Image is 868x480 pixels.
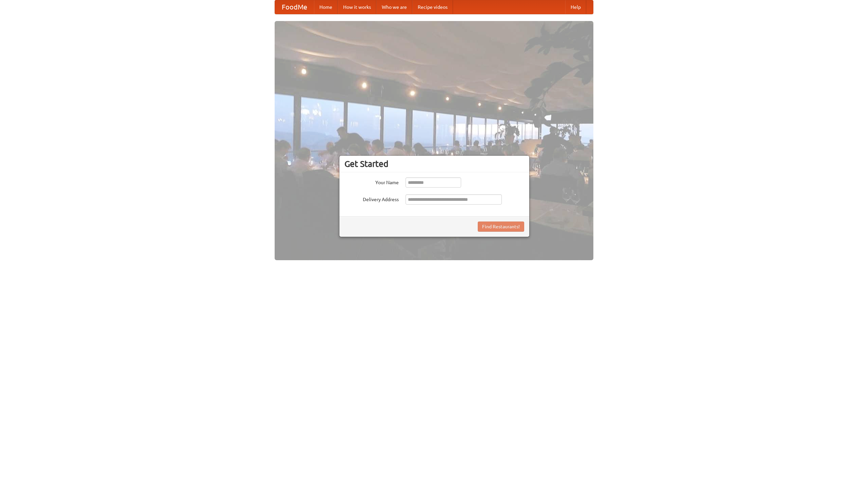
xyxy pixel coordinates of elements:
a: Home [314,0,338,14]
a: Recipe videos [412,0,453,14]
button: Find Restaurants! [478,222,524,232]
label: Delivery Address [344,194,399,203]
h3: Get Started [344,159,524,169]
a: FoodMe [275,0,314,14]
a: Help [565,0,586,14]
label: Your Name [344,177,399,186]
a: Who we are [376,0,412,14]
a: How it works [338,0,376,14]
